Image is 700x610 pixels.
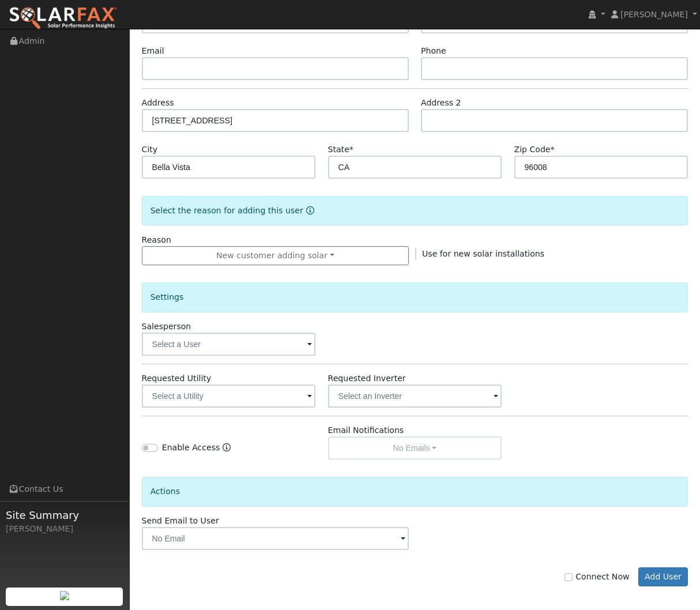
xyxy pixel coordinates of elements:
div: Actions [142,477,688,506]
input: Select a User [142,333,316,356]
label: Reason [142,234,171,246]
div: Select the reason for adding this user [142,196,688,225]
div: Settings [142,283,688,312]
label: Connect Now [564,571,629,583]
input: Select a Utility [142,385,316,408]
label: Phone [421,45,446,57]
span: [PERSON_NAME] [620,10,688,19]
label: Address 2 [421,97,461,109]
button: Add User [638,567,688,587]
label: Requested Utility [142,372,212,385]
label: City [142,144,158,156]
label: Zip Code [514,144,555,156]
img: SolarFax [9,6,117,31]
label: Send Email to User [142,515,219,527]
div: [PERSON_NAME] [6,523,123,535]
span: Required [349,145,353,154]
label: Enable Access [162,442,220,454]
input: Connect Now [564,573,573,581]
label: Email [142,45,164,57]
a: Enable Access [223,442,231,460]
label: Address [142,97,174,109]
input: Select an Inverter [328,385,502,408]
button: New customer adding solar [142,246,409,266]
label: State [328,144,353,156]
input: No Email [142,527,409,550]
a: Reason for new user [303,206,314,215]
label: Email Notifications [328,424,404,436]
span: Site Summary [6,507,123,523]
span: Required [551,145,555,154]
span: Use for new solar installations [422,249,544,258]
label: Requested Inverter [328,372,406,385]
img: retrieve [60,591,69,600]
label: Salesperson [142,321,191,333]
